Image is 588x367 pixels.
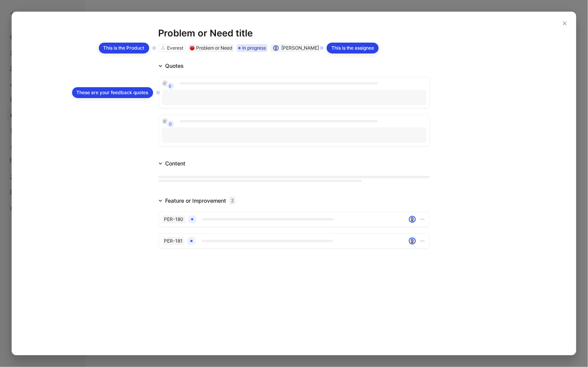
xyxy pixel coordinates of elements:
[229,197,236,205] div: 2
[164,215,184,223] div: PER - 180
[155,61,187,71] button: Quotes
[410,217,415,222] img: avatar
[327,43,379,53] div: This is the assignee
[166,196,236,205] div: Feature or Improvement
[155,159,189,168] button: Content
[72,87,153,98] div: These are your feedback quotes
[167,121,174,127] div: C
[162,80,168,86] div: C
[281,44,319,52] div: [PERSON_NAME]
[166,159,186,168] div: Content
[167,44,183,52] div: Everest
[190,46,195,50] img: 🔴
[159,27,430,40] div: Problem or Need title
[166,61,184,71] div: Quotes
[155,196,239,205] button: Feature or Improvement2
[162,118,168,124] div: D
[196,44,232,52] div: Problem or Need
[99,43,149,53] div: This is the Product
[164,237,183,245] div: PER - 181
[167,83,174,89] div: E
[274,46,278,50] img: avatar
[410,238,415,244] img: avatar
